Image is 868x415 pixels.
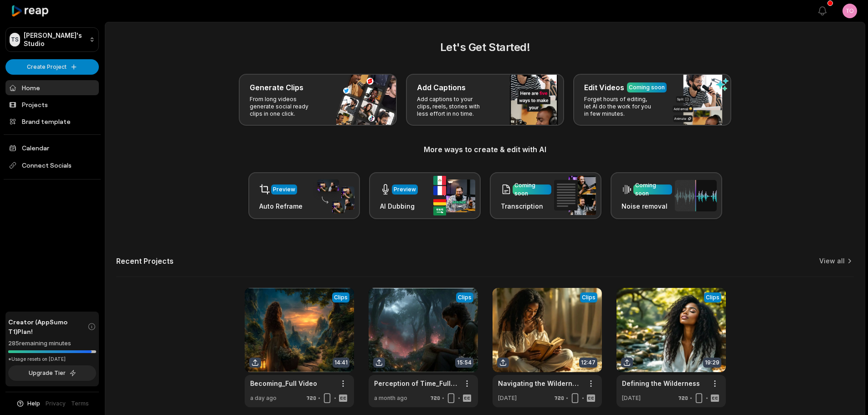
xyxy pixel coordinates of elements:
a: Privacy [46,400,66,408]
div: Preview [394,185,416,194]
button: Help [16,400,40,408]
h2: Recent Projects [116,256,174,266]
div: Preview [273,185,295,194]
p: Add captions to your clips, reels, stories with less effort in no time. [417,96,488,118]
h3: AI Dubbing [380,201,418,211]
h3: Auto Reframe [259,201,303,211]
img: ai_dubbing.png [433,176,475,215]
p: From long videos generate social ready clips in one click. [250,96,320,118]
h3: Generate Clips [250,82,303,93]
a: Brand template [5,114,99,129]
a: Navigating the Wilderness [498,379,582,388]
a: Home [5,80,99,95]
img: auto_reframe.png [313,178,354,214]
img: noise_removal.png [675,180,717,211]
div: 285 remaining minutes [8,339,96,348]
p: [PERSON_NAME]'s Studio [24,31,86,48]
h3: Edit Videos [584,82,624,93]
div: *Usage resets on [DATE] [8,356,96,363]
button: Upgrade Tier [8,365,96,381]
a: Projects [5,97,99,112]
a: View all [819,256,845,266]
h3: Transcription [501,201,551,211]
span: Creator (AppSumo T1) Plan! [8,317,87,336]
p: Forget hours of editing, let AI do the work for you in few minutes. [584,96,655,118]
h3: More ways to create & edit with AI [116,144,854,155]
div: Coming soon [629,83,665,92]
div: TS [10,33,20,46]
span: Help [27,400,40,408]
h3: Add Captions [417,82,466,93]
span: Connect Socials [5,157,99,174]
a: Terms [71,400,89,408]
a: Defining the Wilderness [622,379,700,388]
h2: Let's Get Started! [116,39,854,56]
h3: Noise removal [621,201,672,211]
a: Becoming_Full Video [250,379,317,388]
a: Perception of Time_Full Video [374,379,458,388]
div: Coming soon [514,181,550,198]
div: Coming soon [635,181,670,198]
button: Create Project [5,59,99,75]
a: Calendar [5,140,99,155]
img: transcription.png [554,176,596,215]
